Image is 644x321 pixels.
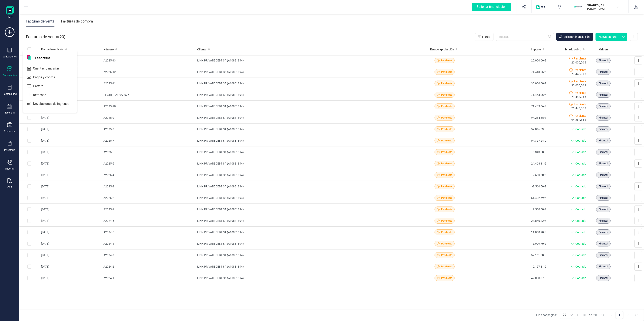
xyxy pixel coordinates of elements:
[587,7,619,10] p: [PERSON_NAME]
[4,130,15,133] div: Contactos
[599,276,608,280] span: Finanedi
[571,118,586,122] span: 94.264,65 €
[574,91,586,95] span: Pendiente
[574,114,586,118] span: Pendiente
[39,238,102,249] td: [DATE]
[102,261,196,272] td: A2024-2
[479,124,547,135] td: 59.846,59 €
[39,192,102,204] td: [DATE]
[441,162,452,165] span: Pendiente
[39,249,102,261] td: [DATE]
[39,261,102,272] td: [DATE]
[575,173,586,177] span: Cobrado
[577,313,578,317] span: 1
[441,208,452,211] span: Pendiente
[441,230,452,234] span: Pendiente
[577,313,597,317] div: -
[575,150,586,154] span: Cobrado
[599,173,608,177] span: Finanedi
[479,112,547,124] td: 94.264,65 €
[441,127,452,131] span: Pendiente
[565,47,581,51] span: Estado cobro
[479,89,547,101] td: 71.443,06 €
[196,238,410,249] td: LINK PRIVATE DEBT SA (A10881894)
[575,253,586,257] span: Cobrado
[575,242,586,246] span: Cobrado
[196,181,410,192] td: LINK PRIVATE DEBT SA (A10881894)
[571,106,586,110] span: 71.443,06 €
[479,146,547,158] td: -6.343,58 €
[536,5,547,9] img: Logo de OPS
[564,35,590,39] span: Solicitar financiación
[534,0,549,13] button: Logo de OPS
[479,66,547,78] td: -71.443,06 €
[39,112,102,124] td: [DATE]
[27,207,31,211] div: Row Selected 071e410c-57d3-458f-9340-66b715be3ec5
[102,112,196,124] td: A2025-9
[102,238,196,249] td: A2024-4
[574,2,583,11] img: FI
[607,311,615,319] button: Previous Page
[196,192,410,204] td: LINK PRIVATE DEBT SA (A10881894)
[441,59,452,62] span: Pendiente
[616,311,623,319] button: Page 1
[556,33,593,41] button: Solicitar financiación
[196,101,410,112] td: LINK PRIVATE DEBT SA (A10881894)
[441,253,452,257] span: Pendiente
[479,55,547,66] td: 20.000,00 €
[441,242,452,245] span: Pendiente
[196,261,410,272] td: LINK PRIVATE DEBT SA (A10881894)
[582,313,587,317] span: 100
[196,135,410,146] td: LINK PRIVATE DEBT SA (A10881894)
[27,196,31,200] div: Row Selected 3e97f29f-06b0-4f69-aa9d-bb0e730476d9
[196,227,410,238] td: LINK PRIVATE DEBT SA (A10881894)
[599,70,608,74] span: Finanedi
[26,33,65,41] div: Facturas de venta ( )
[587,3,619,7] p: FINANEDI, S.L.
[61,16,93,27] div: Facturas de compra
[39,135,102,146] td: [DATE]
[196,158,410,169] td: LINK PRIVATE DEBT SA (A10881894)
[3,92,17,96] div: Contabilidad
[27,242,31,246] div: Row Selected 4b85e625-db5e-42ff-93ea-bfdfdd1a4138
[31,84,51,89] span: Cartera
[575,265,586,269] span: Cobrado
[599,162,608,165] span: Finanedi
[574,56,586,60] span: Pendiente
[31,66,67,71] span: Cuentas bancarias
[441,150,452,154] span: Pendiente
[196,272,410,284] td: LINK PRIVATE DEBT SA (A10881894)
[39,227,102,238] td: [DATE]
[102,124,196,135] td: A2025-8
[441,196,452,200] span: Pendiente
[7,186,12,189] div: OCR
[624,311,632,319] button: Next Page
[472,3,511,11] div: Solicitar financiación
[441,82,452,85] span: Pendiente
[467,0,516,13] button: Solicitar financiación
[6,6,14,19] img: Logo Finanedi
[39,181,102,192] td: [DATE]
[441,104,452,108] span: Pendiente
[4,148,15,152] div: Inventario
[599,93,608,97] span: Finanedi
[27,173,31,177] div: Row Selected 50ba2169-ce1e-47e4-842a-a1c99f6f0409
[103,47,114,51] span: Número
[27,162,31,166] div: Row Selected 86f12270-e543-4524-a5dc-362f844ee7bd
[479,78,547,89] td: 30.000,00 €
[102,78,196,89] td: A2025-11
[60,34,64,40] span: 20
[196,112,410,124] td: LINK PRIVATE DEBT SA (A10881894)
[39,169,102,181] td: [DATE]
[479,238,547,249] td: 6.909,70 €
[575,162,586,166] span: Cobrado
[595,33,620,41] button: Nueva factura
[27,276,31,280] div: Row Selected 4465949c-8595-46b8-93ea-6eeff240301c
[479,158,547,169] td: 24.468,11 €
[441,265,452,268] span: Pendiente
[196,204,410,215] td: LINK PRIVATE DEBT SA (A10881894)
[102,146,196,158] td: A2025-6
[560,311,567,319] span: 100
[27,150,31,154] div: Row Selected 3550f7df-ae43-41af-b624-53651b13355e
[196,215,410,227] td: LINK PRIVATE DEBT SA (A10881894)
